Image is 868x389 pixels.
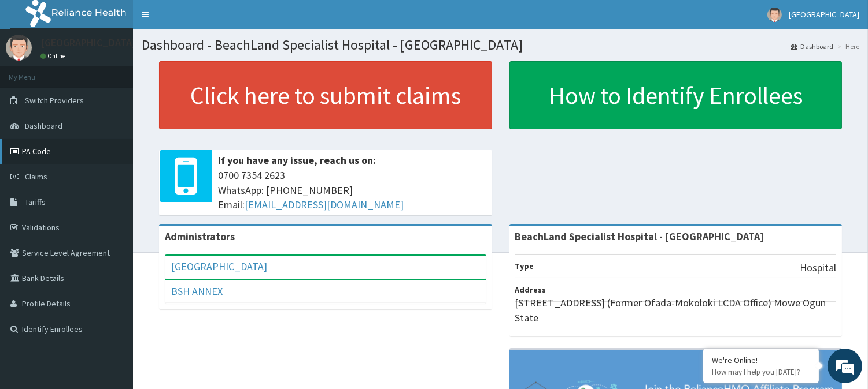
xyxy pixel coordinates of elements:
p: [STREET_ADDRESS] (Former Ofada-Mokoloki LCDA Office) Mowe Ogun State [515,296,837,325]
a: How to Identify Enrollees [509,61,843,129]
a: [EMAIL_ADDRESS][DOMAIN_NAME] [245,198,404,211]
a: Click here to submit claims [159,61,492,129]
span: We're online! [67,119,160,236]
strong: BeachLand Specialist Hospital - [GEOGRAPHIC_DATA] [515,230,764,243]
div: Chat with us now [60,65,194,80]
span: Switch Providers [25,95,84,106]
p: [GEOGRAPHIC_DATA] [40,38,136,48]
li: Here [834,42,859,51]
a: Dashboard [791,42,833,51]
div: Minimize live chat window [190,6,217,33]
img: User Image [6,35,32,61]
span: Tariffs [25,197,46,207]
span: Dashboard [25,121,62,131]
img: User Image [767,8,782,22]
b: Address [515,285,546,295]
p: Hospital [800,260,836,275]
span: 0700 7354 2623 WhatsApp: [PHONE_NUMBER] Email: [218,168,486,212]
a: BSH ANNEX [171,285,223,298]
div: We're Online! [712,355,810,365]
h1: Dashboard - BeachLand Specialist Hospital - [GEOGRAPHIC_DATA] [142,38,859,53]
b: Type [515,261,534,271]
b: If you have any issue, reach us on: [218,154,376,167]
textarea: Type your message and hit 'Enter' [6,263,220,304]
span: [GEOGRAPHIC_DATA] [789,9,859,20]
b: Administrators [165,230,235,243]
a: [GEOGRAPHIC_DATA] [171,260,267,273]
p: How may I help you today? [712,367,810,377]
img: d_794563401_company_1708531726252_794563401 [21,58,47,87]
span: Claims [25,171,47,182]
a: Online [40,52,68,60]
